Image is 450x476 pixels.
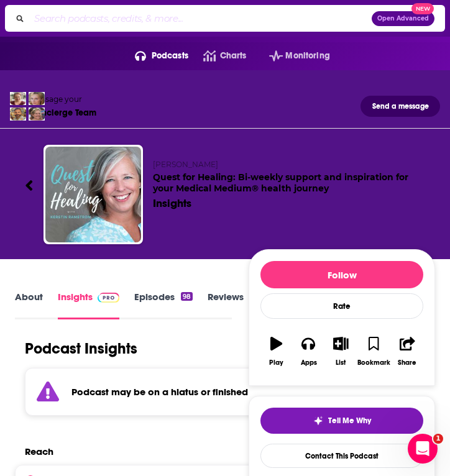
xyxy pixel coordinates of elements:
button: open menu [254,46,330,66]
strong: Podcast may be on a hiatus or finished [71,386,248,398]
button: List [325,329,357,374]
section: Click to expand status details [15,368,406,416]
span: [PERSON_NAME] [153,160,218,169]
span: Monitoring [285,47,329,65]
div: Share [398,359,416,367]
span: Charts [220,47,247,65]
img: Quest for Healing: Bi-weekly support and inspiration for your Medical Medium® health journey [45,147,141,242]
a: Charts [188,46,246,66]
span: 1 [433,434,443,444]
a: About [15,291,43,319]
button: Send a message [360,96,440,117]
img: Podchaser Pro [98,293,119,303]
a: Reviews [208,291,244,319]
span: Open Advanced [377,16,429,22]
img: tell me why sparkle [313,416,323,426]
iframe: Intercom live chat [408,434,438,464]
div: Rate [260,293,423,319]
div: List [336,359,346,367]
h2: Reach [25,446,53,457]
div: Bookmark [357,359,390,367]
h1: Podcast Insights [25,339,137,358]
a: InsightsPodchaser Pro [58,291,119,319]
button: Open AdvancedNew [372,11,434,26]
span: Podcasts [152,47,188,65]
img: Jules Profile [29,92,45,105]
div: 98 [181,292,193,301]
div: Play [269,359,283,367]
button: open menu [120,46,188,66]
button: Apps [293,329,325,374]
a: Contact This Podcast [260,444,423,468]
button: Follow [260,261,423,288]
button: Bookmark [357,329,391,374]
img: Jon Profile [10,108,26,121]
input: Search podcasts, credits, & more... [29,9,372,29]
div: Concierge Team [30,108,96,118]
div: Insights [153,196,191,210]
button: Play [260,329,293,374]
span: Tell Me Why [328,416,371,426]
h2: Quest for Healing: Bi-weekly support and inspiration for your Medical Medium® health journey [153,160,425,194]
span: New [411,3,434,15]
div: Message your [30,94,96,104]
button: tell me why sparkleTell Me Why [260,408,423,434]
div: Search podcasts, credits, & more... [5,5,445,32]
img: Barbara Profile [29,108,45,121]
a: Episodes98 [134,291,193,319]
img: Sydney Profile [10,92,26,105]
div: Apps [301,359,317,367]
button: Share [391,329,423,374]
